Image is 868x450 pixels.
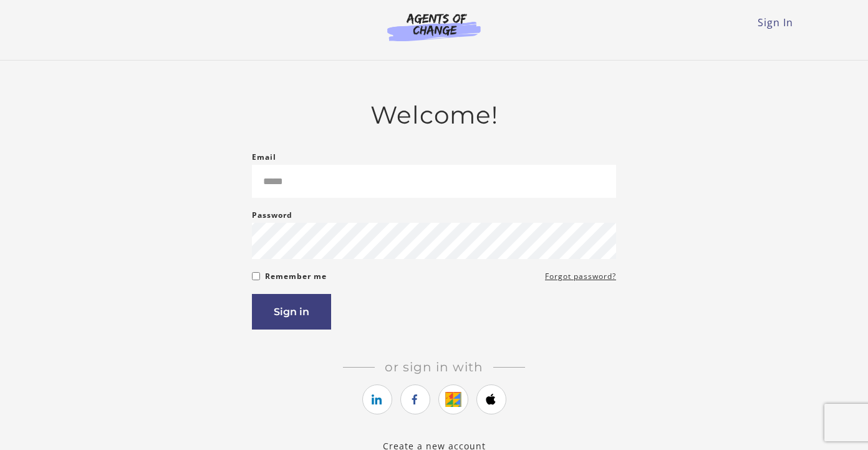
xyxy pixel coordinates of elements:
[400,384,430,414] a: https://courses.thinkific.com/users/auth/facebook?ss%5Breferral%5D=&ss%5Buser_return_to%5D=&ss%5B...
[545,269,616,284] a: Forgot password?
[252,150,276,165] label: Email
[252,100,616,130] h2: Welcome!
[374,12,494,41] img: Agents of Change Logo
[758,16,793,29] a: Sign In
[252,208,292,223] label: Password
[476,384,506,414] a: https://courses.thinkific.com/users/auth/apple?ss%5Breferral%5D=&ss%5Buser_return_to%5D=&ss%5Bvis...
[438,384,468,414] a: https://courses.thinkific.com/users/auth/google?ss%5Breferral%5D=&ss%5Buser_return_to%5D=&ss%5Bvi...
[252,294,331,330] button: Sign in
[265,269,327,284] label: Remember me
[375,360,493,374] span: Or sign in with
[362,384,392,414] a: https://courses.thinkific.com/users/auth/linkedin?ss%5Breferral%5D=&ss%5Buser_return_to%5D=&ss%5B...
